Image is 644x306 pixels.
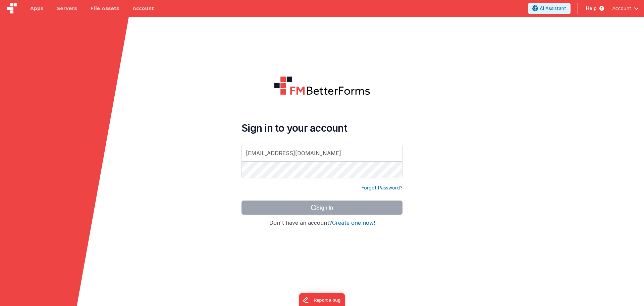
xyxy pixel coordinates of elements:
[540,5,566,12] span: AI Assistant
[241,201,402,215] button: Sign In
[30,5,43,12] span: Apps
[612,5,639,12] button: Account
[57,5,77,12] span: Servers
[241,145,402,162] input: Email Address
[91,5,119,12] span: File Assets
[612,5,631,12] span: Account
[362,184,402,191] a: Forgot Password?
[241,220,402,226] h4: Don't have an account?
[586,5,597,12] span: Help
[241,122,402,134] h4: Sign in to your account
[332,220,375,226] button: Create one now!
[528,3,571,14] button: AI Assistant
